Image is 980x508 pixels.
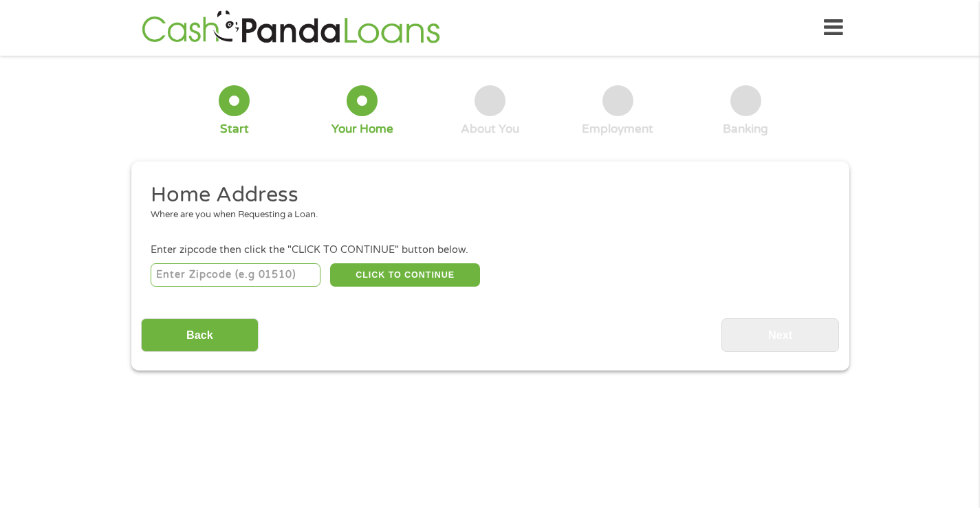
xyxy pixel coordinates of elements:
div: Enter zipcode then click the "CLICK TO CONTINUE" button below. [151,243,829,258]
div: Banking [723,122,768,137]
input: Enter Zipcode (e.g 01510) [151,263,320,287]
div: Start [220,122,249,137]
img: GetLoanNow Logo [138,8,444,47]
input: Back [141,318,259,352]
h2: Home Address [151,181,819,209]
div: Where are you when Requesting a Loan. [151,208,819,222]
div: Employment [582,122,653,137]
div: About You [461,122,519,137]
input: Next [721,318,839,352]
button: CLICK TO CONTINUE [330,263,480,287]
div: Your Home [331,122,393,137]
